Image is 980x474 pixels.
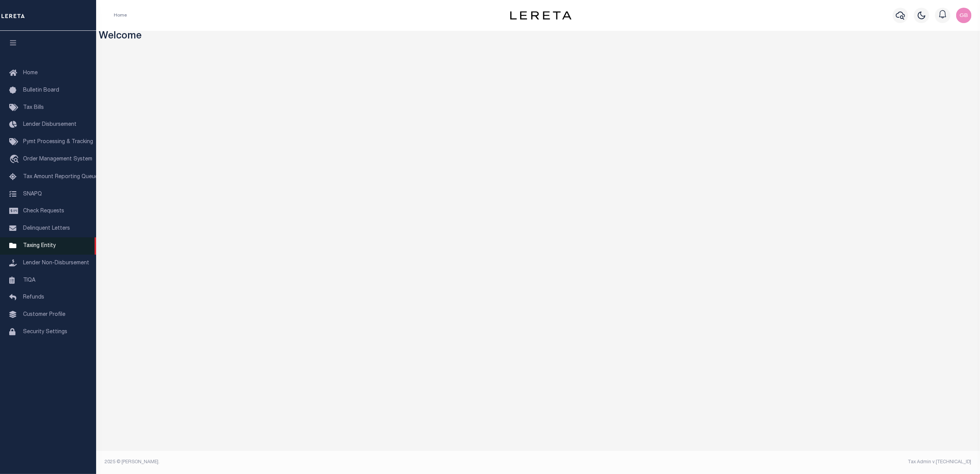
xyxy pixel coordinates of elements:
[99,459,538,466] div: 2025 © [PERSON_NAME].
[544,459,972,466] div: Tax Admin v.[TECHNICAL_ID]
[23,243,56,249] span: Taxing Entity
[23,295,44,300] span: Refunds
[23,70,38,76] span: Home
[23,312,65,317] span: Customer Profile
[23,329,67,335] span: Security Settings
[23,157,92,162] span: Order Management System
[23,88,59,93] span: Bulletin Board
[99,31,977,43] h3: Welcome
[510,11,572,20] img: logo-dark.svg
[23,191,42,197] span: SNAPQ
[23,174,98,180] span: Tax Amount Reporting Queue
[23,105,44,110] span: Tax Bills
[114,12,127,19] li: Home
[23,277,35,283] span: TIQA
[23,209,64,214] span: Check Requests
[9,155,22,165] i: travel_explore
[956,8,972,23] img: svg+xml;base64,PHN2ZyB4bWxucz0iaHR0cDovL3d3dy53My5vcmcvMjAwMC9zdmciIHBvaW50ZXItZXZlbnRzPSJub25lIi...
[23,226,70,231] span: Delinquent Letters
[23,122,77,127] span: Lender Disbursement
[23,260,89,266] span: Lender Non-Disbursement
[23,139,93,145] span: Pymt Processing & Tracking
